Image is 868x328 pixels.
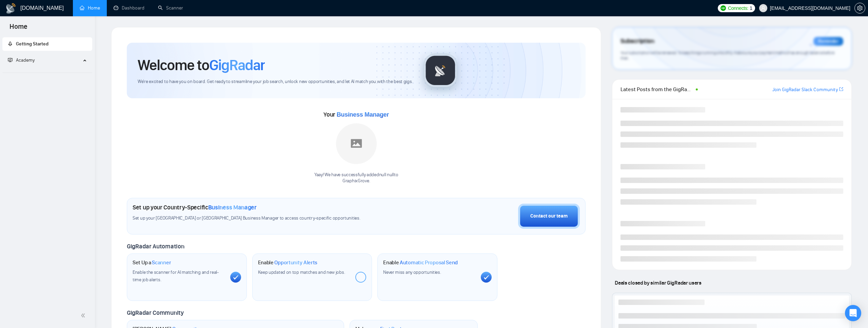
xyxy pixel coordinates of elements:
span: fund-projection-screen [8,58,13,62]
span: Academy [16,57,35,63]
span: Keep updated on top matches and new jobs. [258,269,345,275]
span: Connects: [728,4,748,12]
a: dashboardDashboard [114,5,144,11]
span: Your subscription will be renewed. To keep things running smoothly, make sure your payment method... [620,50,834,61]
span: Your [323,111,389,118]
h1: Enable [258,259,318,266]
span: We're excited to have you on board. Get ready to streamline your job search, unlock new opportuni... [138,79,413,85]
span: Latest Posts from the GigRadar Community [620,85,694,94]
span: user [761,6,766,11]
li: Academy Homepage [2,70,92,74]
a: setting [854,5,865,11]
div: Yaay! We have successfully added null null to [314,172,398,185]
h1: Welcome to [138,56,265,74]
span: Home [4,22,33,36]
img: placeholder.png [336,123,377,164]
span: Academy [8,57,35,63]
h1: Enable [383,259,458,266]
button: setting [854,3,865,14]
span: Opportunity Alerts [274,259,317,266]
span: double-left [81,312,87,319]
a: searchScanner [158,5,183,11]
li: Getting Started [2,37,92,51]
h1: Set up your Country-Specific [133,204,257,211]
span: Scanner [152,259,171,266]
a: homeHome [80,5,100,11]
div: Open Intercom Messenger [845,305,861,321]
h1: Set Up a [133,259,171,266]
span: setting [855,5,865,11]
span: Deals closed by similar GigRadar users [612,277,704,289]
span: rocket [8,41,13,46]
span: GigRadar Community [127,309,184,316]
p: GraphixGrove . [314,178,398,184]
span: Subscription [620,36,654,47]
span: Business Manager [208,204,257,211]
span: GigRadar [209,56,265,74]
span: Set up your [GEOGRAPHIC_DATA] or [GEOGRAPHIC_DATA] Business Manager to access country-specific op... [133,215,401,222]
img: gigradar-logo.png [423,54,457,87]
span: Enable the scanner for AI matching and real-time job alerts. [133,269,219,283]
span: GigRadar Automation [127,243,184,250]
button: Contact our team [518,204,580,229]
div: Reminder [813,37,843,46]
span: Getting Started [16,41,48,47]
span: Automatic Proposal Send [400,259,458,266]
span: 1 [750,4,752,12]
span: Never miss any opportunities. [383,269,441,275]
img: upwork-logo.png [721,5,726,11]
img: logo [5,3,16,14]
a: export [839,86,843,93]
span: Business Manager [337,111,389,118]
span: export [839,86,843,92]
a: Join GigRadar Slack Community [772,86,838,94]
div: Contact our team [530,212,568,220]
